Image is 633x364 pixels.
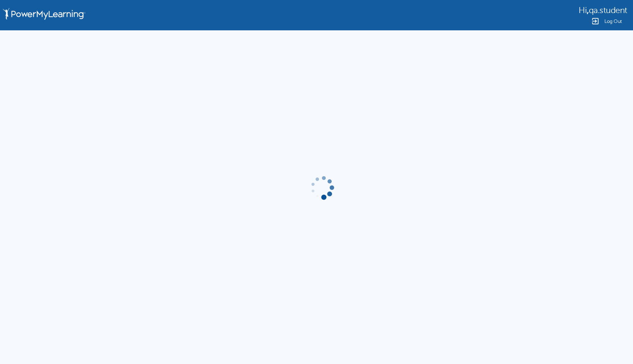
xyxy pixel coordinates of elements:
[579,5,627,15] div: ,
[309,175,335,201] img: gif-load2.gif
[591,17,599,25] img: Logout Icon
[604,19,622,24] span: Log Out
[579,6,587,15] span: Hi
[589,6,627,15] span: qa.student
